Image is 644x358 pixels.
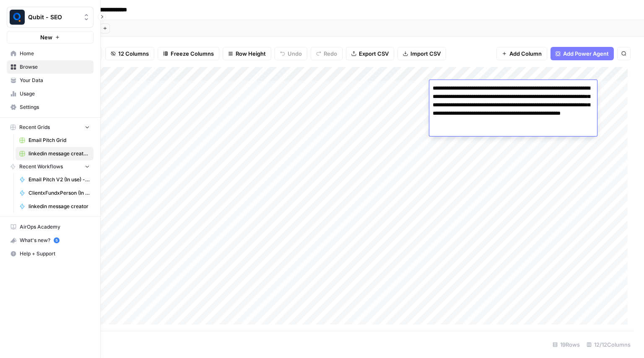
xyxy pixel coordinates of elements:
[29,189,90,197] span: ClientxFundxPerson (In use)
[551,47,614,60] button: Add Power Agent
[275,47,307,60] button: Undo
[20,90,90,98] span: Usage
[29,137,90,144] span: Email Pitch Grid
[20,103,90,111] span: Settings
[7,74,93,87] a: Your Data
[16,186,93,200] a: ClientxFundxPerson (In use)
[236,49,266,58] span: Row Height
[7,47,93,60] a: Home
[16,147,93,160] a: linkedin message creator [PERSON_NAME]
[7,100,93,114] a: Settings
[16,200,93,213] a: linkedin message creator
[16,134,93,147] a: Email Pitch Grid
[54,237,60,243] a: 5
[171,49,214,58] span: Freeze Columns
[7,234,93,247] button: What's new? 5
[7,247,93,260] button: Help + Support
[324,49,337,58] span: Redo
[7,160,93,173] button: Recent Workflows
[19,124,50,131] span: Recent Grids
[359,49,389,58] span: Export CSV
[7,7,93,28] button: Workspace: Qubit - SEO
[19,163,63,170] span: Recent Workflows
[7,60,93,74] a: Browse
[583,338,634,351] div: 12/12 Columns
[158,47,219,60] button: Freeze Columns
[496,47,547,60] button: Add Column
[563,49,609,58] span: Add Power Agent
[288,49,302,58] span: Undo
[20,50,90,57] span: Home
[410,49,441,58] span: Import CSV
[7,87,93,100] a: Usage
[311,47,343,60] button: Redo
[29,176,90,183] span: Email Pitch V2 (In use) - Personalisation 1st
[397,47,446,60] button: Import CSV
[55,238,57,242] text: 5
[10,10,25,25] img: Qubit - SEO Logo
[28,13,79,21] span: Qubit - SEO
[40,33,52,41] span: New
[509,49,542,58] span: Add Column
[549,338,583,351] div: 19 Rows
[20,250,90,258] span: Help + Support
[223,47,271,60] button: Row Height
[7,31,93,44] button: New
[7,220,93,234] a: AirOps Academy
[20,63,90,71] span: Browse
[20,223,90,231] span: AirOps Academy
[16,173,93,186] a: Email Pitch V2 (In use) - Personalisation 1st
[7,234,93,247] div: What's new?
[346,47,394,60] button: Export CSV
[20,77,90,84] span: Your Data
[29,203,90,210] span: linkedin message creator
[105,47,154,60] button: 12 Columns
[7,121,93,134] button: Recent Grids
[118,49,149,58] span: 12 Columns
[29,150,90,157] span: linkedin message creator [PERSON_NAME]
